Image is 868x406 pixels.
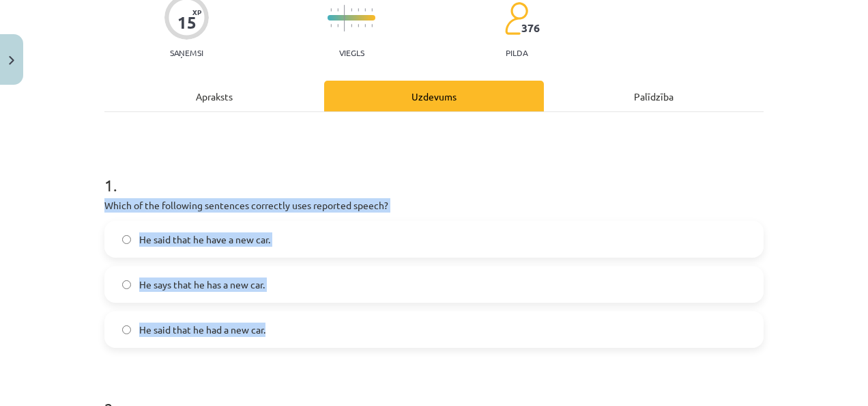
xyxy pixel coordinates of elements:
[358,24,359,27] img: icon-short-line-57e1e144782c952c97e751825c79c345078a6d821885a25fce030b3d8c18986b.svg
[330,8,332,12] img: icon-short-line-57e1e144782c952c97e751825c79c345078a6d821885a25fce030b3d8c18986b.svg
[139,323,265,337] span: He said that he had a new car.
[364,24,366,27] img: icon-short-line-57e1e144782c952c97e751825c79c345078a6d821885a25fce030b3d8c18986b.svg
[122,325,131,334] input: He said that he had a new car.
[164,48,209,57] p: Saņemsi
[358,8,359,12] img: icon-short-line-57e1e144782c952c97e751825c79c345078a6d821885a25fce030b3d8c18986b.svg
[339,48,364,57] p: Viegls
[9,56,14,65] img: icon-close-lesson-0947bae3869378f0d4975bcd49f059093ad1ed9edebbc8119c70593378902aed.svg
[104,198,764,213] p: Which of the following sentences correctly uses reported speech?
[337,24,338,27] img: icon-short-line-57e1e144782c952c97e751825c79c345078a6d821885a25fce030b3d8c18986b.svg
[122,280,131,289] input: He says that he has a new car.
[330,24,332,27] img: icon-short-line-57e1e144782c952c97e751825c79c345078a6d821885a25fce030b3d8c18986b.svg
[122,235,131,244] input: He said that he have a new car.
[544,81,764,111] div: Palīdzība
[324,81,544,111] div: Uzdevums
[177,13,197,32] div: 15
[364,8,366,12] img: icon-short-line-57e1e144782c952c97e751825c79c345078a6d821885a25fce030b3d8c18986b.svg
[139,232,270,247] span: He said that he have a new car.
[344,5,345,31] img: icon-long-line-d9ea69661e0d244f92f715978eff75569469978d946b2353a9bb055b3ed8787d.svg
[192,8,201,16] span: XP
[351,8,352,12] img: icon-short-line-57e1e144782c952c97e751825c79c345078a6d821885a25fce030b3d8c18986b.svg
[521,22,540,34] span: 376
[337,8,338,12] img: icon-short-line-57e1e144782c952c97e751825c79c345078a6d821885a25fce030b3d8c18986b.svg
[104,81,324,111] div: Apraksts
[139,278,265,292] span: He says that he has a new car.
[506,48,527,57] p: pilda
[504,1,528,36] img: students-c634bb4e5e11cddfef0936a35e636f08e4e9abd3cc4e673bd6f9a4125e45ecb1.svg
[351,24,352,27] img: icon-short-line-57e1e144782c952c97e751825c79c345078a6d821885a25fce030b3d8c18986b.svg
[371,24,373,27] img: icon-short-line-57e1e144782c952c97e751825c79c345078a6d821885a25fce030b3d8c18986b.svg
[371,8,373,12] img: icon-short-line-57e1e144782c952c97e751825c79c345078a6d821885a25fce030b3d8c18986b.svg
[104,152,764,194] h1: 1 .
